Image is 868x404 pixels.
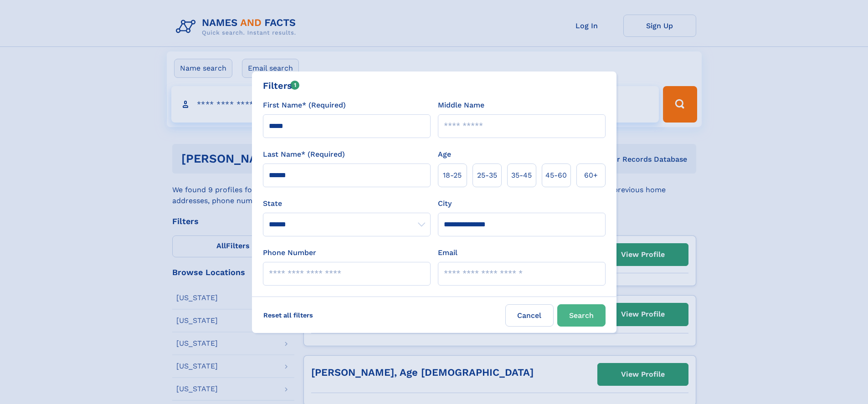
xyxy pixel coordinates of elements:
label: Middle Name [438,100,484,111]
label: First Name* (Required) [263,100,346,111]
span: 18‑25 [443,170,462,181]
button: Search [557,304,606,327]
label: Age [438,149,451,160]
label: City [438,198,452,209]
label: Last Name* (Required) [263,149,345,160]
span: 45‑60 [545,170,567,181]
div: Filters [263,79,300,92]
label: Phone Number [263,247,316,258]
span: 35‑45 [511,170,532,181]
span: 60+ [584,170,598,181]
label: Email [438,247,457,258]
label: Cancel [505,304,554,327]
label: State [263,198,431,209]
span: 25‑35 [477,170,497,181]
label: Reset all filters [257,304,319,326]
